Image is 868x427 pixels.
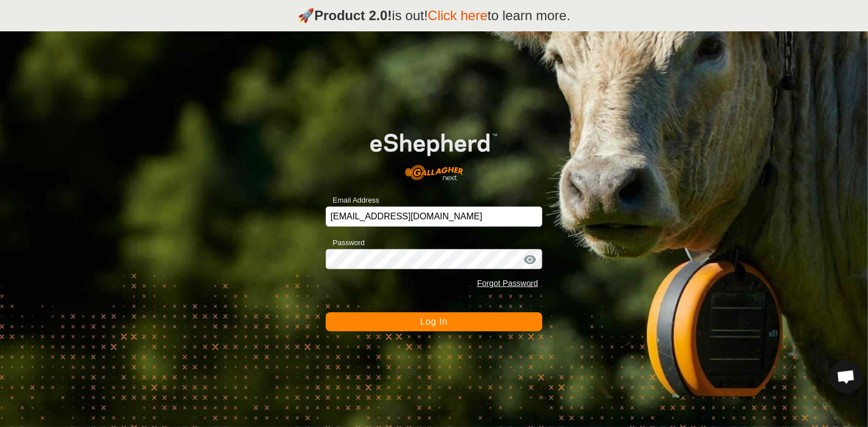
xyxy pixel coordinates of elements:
[326,312,543,331] button: Log In
[829,360,863,393] div: Open chat
[326,207,543,227] input: Email Address
[326,237,365,248] label: Password
[326,195,379,206] label: Email Address
[315,8,392,23] strong: Product 2.0!
[477,279,538,288] a: Forgot Password
[420,317,448,326] span: Log In
[298,6,571,26] p: 🚀 is out! to learn more.
[428,8,487,23] a: Click here
[347,115,520,189] img: E-shepherd Logo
